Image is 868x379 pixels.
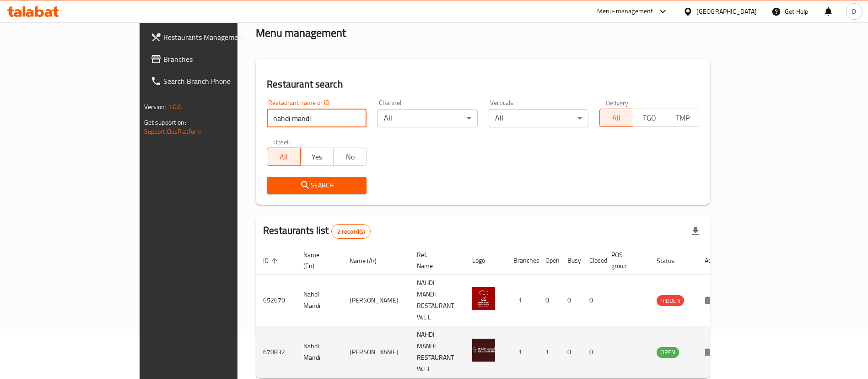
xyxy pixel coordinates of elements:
[296,275,342,326] td: Nahdi Mandi
[143,26,285,48] a: Restaurants Management
[606,99,629,106] label: Delivery
[852,6,856,16] span: D
[705,346,722,357] div: Menu
[506,247,538,275] th: Branches
[267,77,699,91] h2: Restaurant search
[267,109,367,127] input: Search for restaurant name or ID..
[506,275,538,326] td: 1
[304,150,330,164] span: Yes
[143,70,285,92] a: Search Branch Phone
[144,101,167,113] span: Version:
[597,6,653,17] div: Menu-management
[538,275,560,326] td: 0
[506,326,538,378] td: 1
[657,296,684,306] span: HIDDEN
[685,220,706,242] div: Export file
[333,148,367,166] button: No
[697,247,729,275] th: Action
[143,48,285,70] a: Branches
[599,109,633,127] button: All
[657,295,684,306] div: HIDDEN
[604,111,629,125] span: All
[271,150,297,164] span: All
[331,224,371,239] div: Total records count
[256,26,346,40] h2: Menu management
[168,101,182,113] span: 1.0.0
[582,247,604,275] th: Closed
[274,180,359,191] span: Search
[538,326,560,378] td: 1
[163,32,277,43] span: Restaurants Management
[538,247,560,275] th: Open
[303,249,331,271] span: Name (En)
[337,150,363,164] span: No
[263,224,371,239] h2: Restaurants list
[417,249,454,271] span: Ref. Name
[633,109,666,127] button: TGO
[342,326,410,378] td: [PERSON_NAME]
[296,326,342,378] td: Nahdi Mandi
[657,347,679,357] span: OPEN
[666,109,699,127] button: TMP
[144,126,202,137] a: Support.OpsPlatform
[350,255,388,266] span: Name (Ar)
[637,111,663,125] span: TGO
[465,247,506,275] th: Logo
[489,109,588,127] div: All
[611,249,638,271] span: POS group
[472,287,495,310] img: Nahdi Mandi
[657,255,686,266] span: Status
[256,247,729,378] table: enhanced table
[560,275,582,326] td: 0
[163,54,277,65] span: Branches
[273,138,290,145] label: Upsell
[267,177,367,194] button: Search
[267,148,300,166] button: All
[560,247,582,275] th: Busy
[696,6,757,16] div: [GEOGRAPHIC_DATA]
[582,326,604,378] td: 0
[144,116,186,128] span: Get support on:
[263,255,280,266] span: ID
[300,148,334,166] button: Yes
[332,227,371,236] span: 2 record(s)
[410,275,465,326] td: NAHDI MANDI RESTAURANT W.L.L
[163,76,277,87] span: Search Branch Phone
[560,326,582,378] td: 0
[342,275,410,326] td: [PERSON_NAME]
[410,326,465,378] td: NAHDI MANDI RESTAURANT W.L.L
[472,339,495,362] img: Nahdi Mandi
[705,295,722,306] div: Menu
[582,275,604,326] td: 0
[377,109,477,127] div: All
[670,111,695,125] span: TMP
